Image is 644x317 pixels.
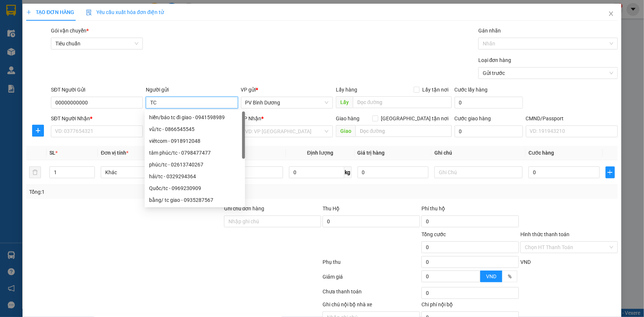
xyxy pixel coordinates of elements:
[344,166,352,178] span: kg
[51,86,143,94] div: SĐT Người Gửi
[224,216,321,227] input: Ghi chú đơn hàng
[145,135,245,147] div: viêtcom - 0918912048
[421,204,519,216] div: Phí thu hộ
[421,231,446,237] span: Tổng cước
[146,86,238,94] div: Người gửi
[358,166,429,178] input: 0
[86,9,164,15] span: Yêu cầu xuất hóa đơn điện tử
[32,128,44,134] span: plus
[455,87,488,93] label: Cước lấy hàng
[474,277,478,282] span: down
[145,194,245,206] div: bằng/ tc giao - 0935287567
[241,116,262,121] span: VP Nhận
[483,68,613,79] span: Gửi trước
[606,169,614,175] span: plus
[601,4,621,24] button: Close
[472,271,480,276] span: Increase Value
[49,150,55,156] span: SL
[149,125,241,133] div: vũ/tc - 0866545545
[608,11,614,17] span: close
[101,150,128,156] span: Đơn vị tính
[353,96,452,108] input: Dọc đường
[29,188,249,196] div: Tổng: 1
[606,166,615,178] button: plus
[520,259,531,265] span: VND
[355,125,452,137] input: Dọc đường
[26,10,31,15] span: plus
[322,273,421,286] div: Giảm giá
[478,57,512,63] label: Loại đơn hàng
[245,97,328,108] span: PV Bình Dương
[149,161,241,169] div: phúc/tc - 02613740267
[145,170,245,182] div: hải/tc - 0329294364
[336,125,355,137] span: Giao
[149,196,241,204] div: bằng/ tc giao - 0935287567
[149,137,241,145] div: viêtcom - 0918912048
[472,276,480,282] span: Decrease Value
[307,150,333,156] span: Định lượng
[322,258,421,271] div: Phụ thu
[526,114,618,123] div: CMND/Passport
[145,123,245,135] div: vũ/tc - 0866545545
[149,184,241,192] div: Quốc/tc - 0969230909
[336,116,359,121] span: Giao hàng
[32,125,44,137] button: plus
[149,172,241,180] div: hải/tc - 0329294364
[486,273,496,279] span: VND
[86,10,92,15] img: icon
[455,97,523,108] input: Cước lấy hàng
[421,300,519,311] div: Chi phí nội bộ
[145,147,245,159] div: tâm phúc/tc - 0798477477
[434,166,523,178] input: Ghi Chú
[55,38,138,49] span: Tiêu chuẩn
[29,166,41,178] button: delete
[145,182,245,194] div: Quốc/tc - 0969230909
[455,125,523,137] input: Cước giao hàng
[149,113,241,121] div: hiền/báo tc đi giao - 0941598989
[145,159,245,170] div: phúc/tc - 02613740267
[336,87,357,93] span: Lấy hàng
[336,96,353,108] span: Lấy
[224,206,265,211] label: Ghi chú đơn hàng
[145,111,245,123] div: hiền/báo tc đi giao - 0941598989
[26,9,74,15] span: TẠO ĐƠN HÀNG
[478,28,501,34] label: Gán nhãn
[323,300,420,311] div: Ghi chú nội bộ nhà xe
[241,86,333,94] div: VP gửi
[358,150,385,156] span: Giá trị hàng
[322,287,421,300] div: Chưa thanh toán
[51,28,89,34] span: Gói vận chuyển
[89,168,93,172] span: up
[431,146,526,160] th: Ghi chú
[528,150,554,156] span: Cước hàng
[86,167,94,172] span: Increase Value
[149,149,241,157] div: tâm phúc/tc - 0798477477
[420,86,452,94] span: Lấy tận nơi
[455,116,491,121] label: Cước giao hàng
[105,167,185,178] span: Khác
[86,172,94,178] span: Decrease Value
[51,114,143,123] div: SĐT Người Nhận
[520,231,569,237] label: Hình thức thanh toán
[89,173,93,178] span: down
[378,114,452,123] span: [GEOGRAPHIC_DATA] tận nơi
[323,206,340,211] span: Thu Hộ
[508,273,512,279] span: %
[474,272,478,276] span: up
